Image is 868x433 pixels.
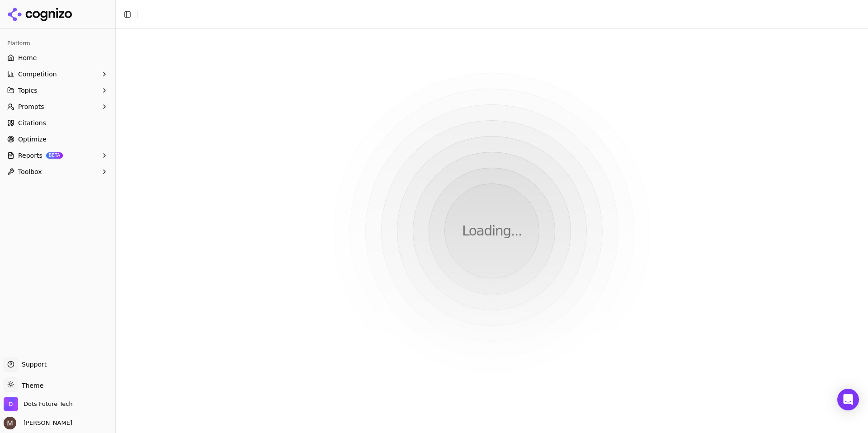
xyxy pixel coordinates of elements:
button: Open user button [4,417,72,429]
a: Home [4,51,112,65]
button: Toolbox [4,165,112,179]
span: Citations [18,118,46,127]
button: ReportsBETA [4,148,112,163]
span: BETA [46,152,63,159]
span: Prompts [18,102,44,111]
button: Open organization switcher [4,397,73,411]
p: Loading... [462,223,522,239]
a: Optimize [4,132,112,146]
span: [PERSON_NAME] [20,419,72,427]
span: Optimize [18,135,47,144]
button: Prompts [4,99,112,114]
span: Reports [18,151,42,160]
span: Support [18,360,47,369]
img: Martyn Strydom [4,417,16,429]
img: Dots Future Tech [4,397,18,411]
span: Theme [18,382,43,389]
span: Topics [18,86,38,95]
span: Dots Future Tech [24,400,73,408]
span: Toolbox [18,167,42,176]
button: Topics [4,83,112,98]
div: Platform [4,36,112,51]
button: Competition [4,67,112,81]
div: Open Intercom Messenger [837,389,859,410]
span: Competition [18,70,57,79]
span: Home [18,53,37,62]
a: Citations [4,116,112,130]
